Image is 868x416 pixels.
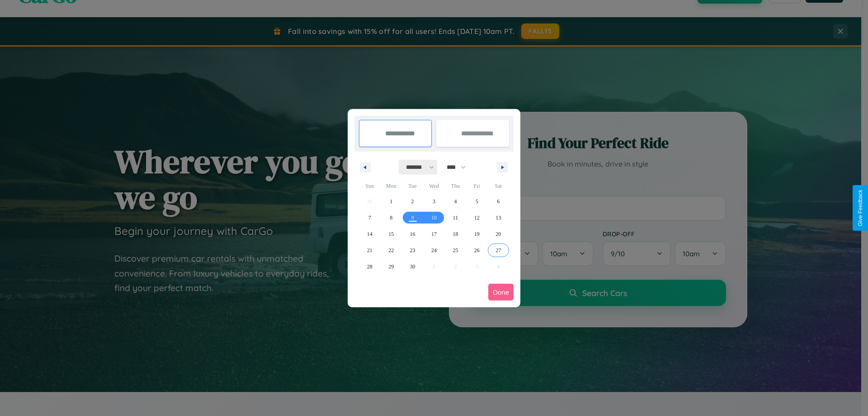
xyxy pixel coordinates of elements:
[488,284,514,301] button: Done
[380,226,401,242] button: 15
[411,210,414,226] span: 9
[402,210,423,226] button: 9
[367,242,373,258] span: 21
[488,193,509,210] button: 6
[466,226,487,242] button: 19
[359,242,380,258] button: 21
[445,226,466,242] button: 18
[402,258,423,275] button: 30
[488,242,509,258] button: 27
[445,193,466,210] button: 4
[495,242,501,258] span: 27
[445,210,466,226] button: 11
[466,210,487,226] button: 12
[488,226,509,242] button: 20
[453,242,458,258] span: 25
[423,179,444,193] span: Wed
[488,179,509,193] span: Sat
[431,210,437,226] span: 10
[390,193,392,210] span: 1
[495,210,501,226] span: 13
[433,193,435,210] span: 3
[466,242,487,258] button: 26
[410,226,415,242] span: 16
[359,258,380,275] button: 28
[380,193,401,210] button: 1
[380,242,401,258] button: 22
[453,210,458,226] span: 11
[380,258,401,275] button: 29
[388,242,394,258] span: 22
[402,226,423,242] button: 16
[380,179,401,193] span: Mon
[410,258,415,275] span: 30
[454,193,457,210] span: 4
[423,210,444,226] button: 10
[431,242,437,258] span: 24
[402,242,423,258] button: 23
[359,179,380,193] span: Sun
[367,258,373,275] span: 28
[445,179,466,193] span: Thu
[466,193,487,210] button: 5
[390,210,392,226] span: 8
[474,226,480,242] span: 19
[402,179,423,193] span: Tue
[423,193,444,210] button: 3
[368,210,371,226] span: 7
[359,210,380,226] button: 7
[402,193,423,210] button: 2
[359,226,380,242] button: 14
[423,242,444,258] button: 24
[431,226,437,242] span: 17
[488,210,509,226] button: 13
[497,193,500,210] span: 6
[474,242,480,258] span: 26
[388,258,394,275] span: 29
[423,226,444,242] button: 17
[380,210,401,226] button: 8
[466,179,487,193] span: Fri
[388,226,394,242] span: 15
[367,226,373,242] span: 14
[495,226,501,242] span: 20
[474,210,480,226] span: 12
[411,193,414,210] span: 2
[445,242,466,258] button: 25
[476,193,478,210] span: 5
[453,226,458,242] span: 18
[857,190,863,226] div: Give Feedback
[410,242,415,258] span: 23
